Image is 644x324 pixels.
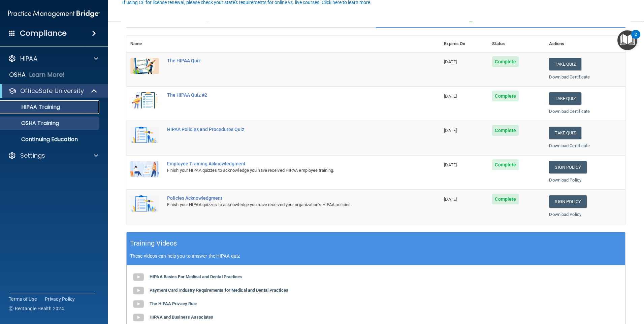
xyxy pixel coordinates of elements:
[492,159,519,170] span: Complete
[4,136,96,143] p: Continuing Education
[150,315,213,320] b: HIPAA and Business Associates
[444,59,457,64] span: [DATE]
[132,284,145,297] img: gray_youtube_icon.38fcd6cc.png
[150,288,288,293] b: Payment Card Industry Requirements for Medical and Dental Practices
[440,36,488,52] th: Expires On
[549,127,581,139] button: Take Quiz
[492,194,519,204] span: Complete
[167,166,406,174] div: Finish your HIPAA quizzes to acknowledge you have received HIPAA employee training.
[492,56,519,67] span: Complete
[549,109,590,114] a: Download Certificate
[545,36,625,52] th: Actions
[29,71,65,79] p: Learn More!
[549,161,586,173] a: Sign Policy
[8,87,98,95] a: OfficeSafe University
[9,305,64,312] span: Ⓒ Rectangle Health 2024
[549,143,590,148] a: Download Certificate
[492,125,519,136] span: Complete
[444,162,457,167] span: [DATE]
[492,91,519,101] span: Complete
[126,36,163,52] th: Name
[549,195,586,208] a: Sign Policy
[167,201,406,209] div: Finish your HIPAA quizzes to acknowledge you have received your organization’s HIPAA policies.
[45,296,75,302] a: Privacy Policy
[8,55,98,63] a: HIPAA
[130,237,177,249] h5: Training Videos
[132,297,145,311] img: gray_youtube_icon.38fcd6cc.png
[4,120,59,127] p: OSHA Training
[20,152,45,160] p: Settings
[8,7,100,21] img: PMB logo
[167,127,406,132] div: HIPAA Policies and Procedures Quiz
[20,55,37,63] p: HIPAA
[20,87,84,95] p: OfficeSafe University
[20,29,67,38] h4: Compliance
[635,34,637,43] div: 2
[9,71,26,79] p: OSHA
[549,74,590,79] a: Download Certificate
[167,92,406,98] div: The HIPAA Quiz #2
[444,128,457,133] span: [DATE]
[549,92,581,105] button: Take Quiz
[549,212,581,217] a: Download Policy
[9,296,37,302] a: Terms of Use
[150,274,243,279] b: HIPAA Basics For Medical and Dental Practices
[8,152,98,160] a: Settings
[167,195,406,201] div: Policies Acknowledgment
[132,270,145,284] img: gray_youtube_icon.38fcd6cc.png
[167,161,406,166] div: Employee Training Acknowledgment
[488,36,545,52] th: Status
[549,177,581,183] a: Download Policy
[444,94,457,99] span: [DATE]
[4,104,60,110] p: HIPAA Training
[467,12,475,22] span: ✓
[549,58,581,70] button: Take Quiz
[167,58,406,63] div: The HIPAA Quiz
[617,30,637,50] button: Open Resource Center, 2 new notifications
[444,197,457,202] span: [DATE]
[150,301,197,306] b: The HIPAA Privacy Rule
[130,253,622,259] p: These videos can help you to answer the HIPAA quiz
[204,12,211,22] span: ✓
